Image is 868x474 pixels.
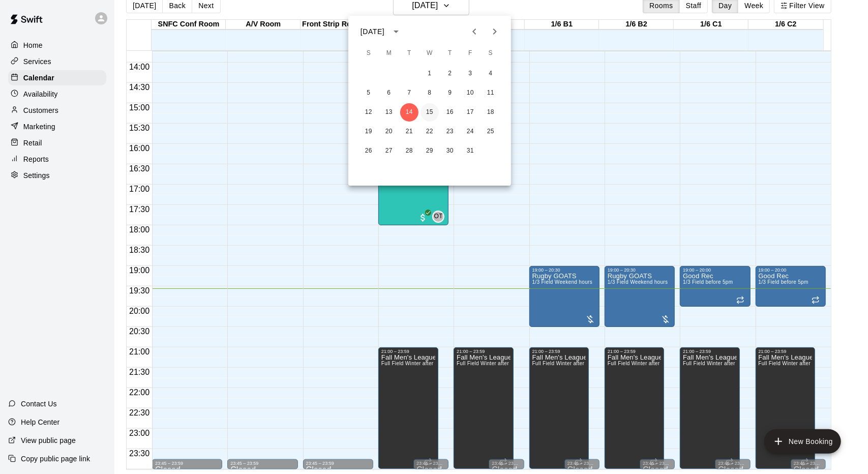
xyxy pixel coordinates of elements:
button: 10 [461,84,480,102]
button: 9 [441,84,459,102]
button: 31 [461,142,480,160]
button: 23 [441,123,459,141]
button: 14 [400,103,418,122]
button: 24 [461,123,480,141]
div: [DATE] [361,26,384,37]
span: Tuesday [400,43,418,64]
button: 7 [400,84,418,102]
button: 20 [380,123,398,141]
button: 26 [360,142,378,160]
button: 4 [482,65,500,83]
button: 22 [421,123,439,141]
button: 13 [380,103,398,122]
button: 8 [421,84,439,102]
span: Saturday [482,43,500,64]
span: Monday [380,43,398,64]
button: 25 [482,123,500,141]
button: Next month [485,21,505,42]
button: 27 [380,142,398,160]
button: 17 [461,103,480,122]
button: 15 [421,103,439,122]
button: 16 [441,103,459,122]
button: 6 [380,84,398,102]
button: 30 [441,142,459,160]
button: 1 [421,65,439,83]
span: Friday [461,43,480,64]
span: Thursday [441,43,459,64]
button: 5 [360,84,378,102]
button: Previous month [464,21,485,42]
button: 12 [360,103,378,122]
button: 2 [441,65,459,83]
span: Wednesday [421,43,439,64]
button: 19 [360,123,378,141]
button: 11 [482,84,500,102]
button: 29 [421,142,439,160]
span: Sunday [360,43,378,64]
button: 21 [400,123,418,141]
button: 3 [461,65,480,83]
button: 28 [400,142,418,160]
button: 18 [482,103,500,122]
button: calendar view is open, switch to year view [387,23,405,40]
